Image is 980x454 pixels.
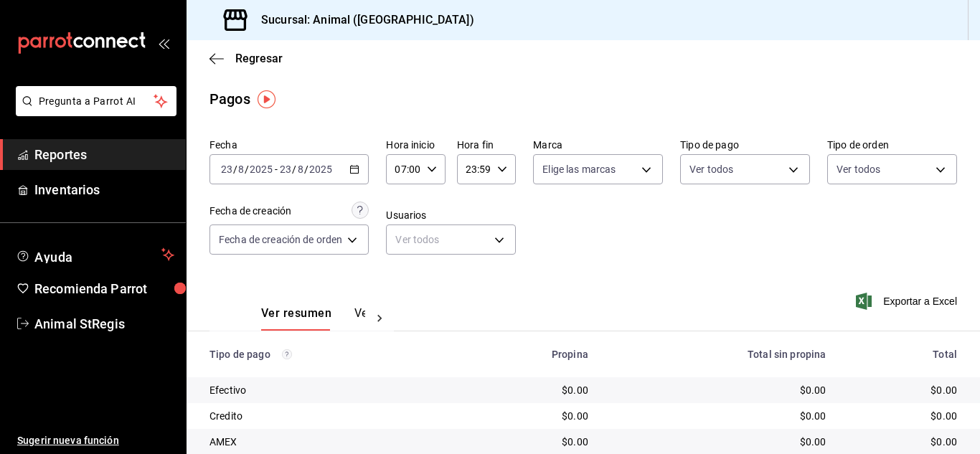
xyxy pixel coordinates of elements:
span: / [245,164,249,175]
label: Tipo de pago [680,140,810,150]
label: Hora fin [457,140,516,150]
span: Animal StRegis [34,314,174,334]
div: Total [849,349,957,360]
span: - [275,164,278,175]
span: Ver todos [837,162,880,176]
span: Inventarios [34,180,174,199]
div: Fecha de creación [209,204,291,219]
label: Fecha [209,140,369,150]
label: Usuarios [386,210,516,220]
input: -- [297,164,304,175]
a: Pregunta a Parrot AI [10,104,176,119]
img: Tooltip marker [258,90,275,108]
span: Pregunta a Parrot AI [39,94,154,109]
span: Reportes [34,145,174,164]
div: $0.00 [849,409,957,423]
button: Pregunta a Parrot AI [16,86,176,116]
div: $0.00 [611,409,826,423]
div: Efectivo [209,383,448,397]
span: Recomienda Parrot [34,279,174,298]
span: / [233,164,237,175]
span: Ayuda [34,246,156,263]
span: / [304,164,308,175]
input: -- [220,164,233,175]
h3: Sucursal: Animal ([GEOGRAPHIC_DATA]) [250,11,474,29]
span: Elige las marcas [542,162,616,176]
input: -- [279,164,292,175]
span: Regresar [235,52,283,65]
button: Regresar [209,52,283,65]
div: $0.00 [471,409,588,423]
span: / [292,164,296,175]
input: ---- [249,164,273,175]
div: Total sin propina [611,349,826,360]
div: Pagos [209,88,250,110]
div: $0.00 [471,383,588,397]
label: Hora inicio [386,140,445,150]
div: Ver todos [386,224,516,255]
div: Credito [209,409,448,423]
button: Exportar a Excel [859,293,957,310]
div: $0.00 [849,383,957,397]
input: ---- [308,164,333,175]
span: Sugerir nueva función [17,433,174,448]
div: Propina [471,349,588,360]
input: -- [237,164,245,175]
label: Tipo de orden [827,140,957,150]
div: $0.00 [849,435,957,449]
div: navigation tabs [261,306,365,331]
span: Fecha de creación de orden [219,232,342,247]
div: $0.00 [611,383,826,397]
label: Marca [533,140,663,150]
button: Ver pagos [354,306,408,331]
div: AMEX [209,435,448,449]
button: open_drawer_menu [158,37,169,49]
div: $0.00 [471,435,588,449]
svg: Los pagos realizados con Pay y otras terminales son montos brutos. [282,349,292,359]
span: Ver todos [689,162,733,176]
div: Tipo de pago [209,349,448,360]
button: Ver resumen [261,306,331,331]
div: $0.00 [611,435,826,449]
